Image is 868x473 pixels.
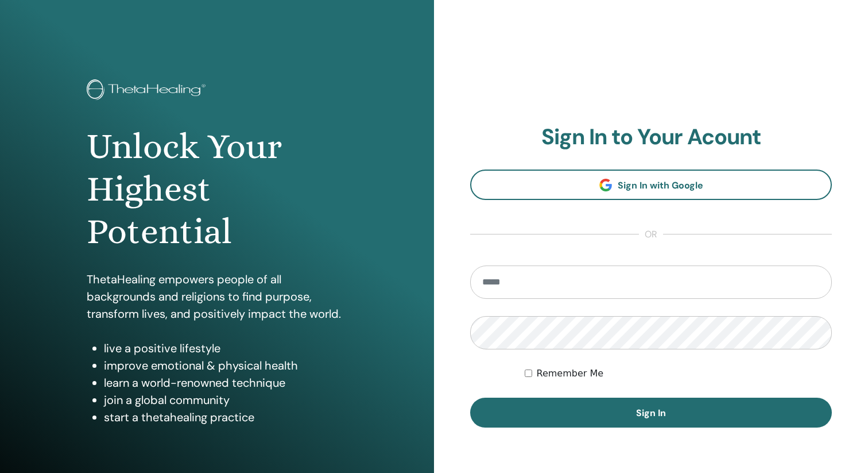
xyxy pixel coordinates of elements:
[104,391,347,409] li: join a global community
[87,125,347,253] h1: Unlock Your Highest Potential
[537,367,604,380] label: Remember Me
[525,367,832,380] div: Keep me authenticated indefinitely or until I manually logout
[104,374,347,391] li: learn a world-renowned technique
[618,179,703,191] span: Sign In with Google
[639,228,663,241] span: or
[470,124,832,151] h2: Sign In to Your Acount
[104,357,347,374] li: improve emotional & physical health
[104,340,347,357] li: live a positive lifestyle
[470,170,832,200] a: Sign In with Google
[104,409,347,426] li: start a thetahealing practice
[636,407,666,419] span: Sign In
[87,271,347,322] p: ThetaHealing empowers people of all backgrounds and religions to find purpose, transform lives, a...
[470,398,832,428] button: Sign In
